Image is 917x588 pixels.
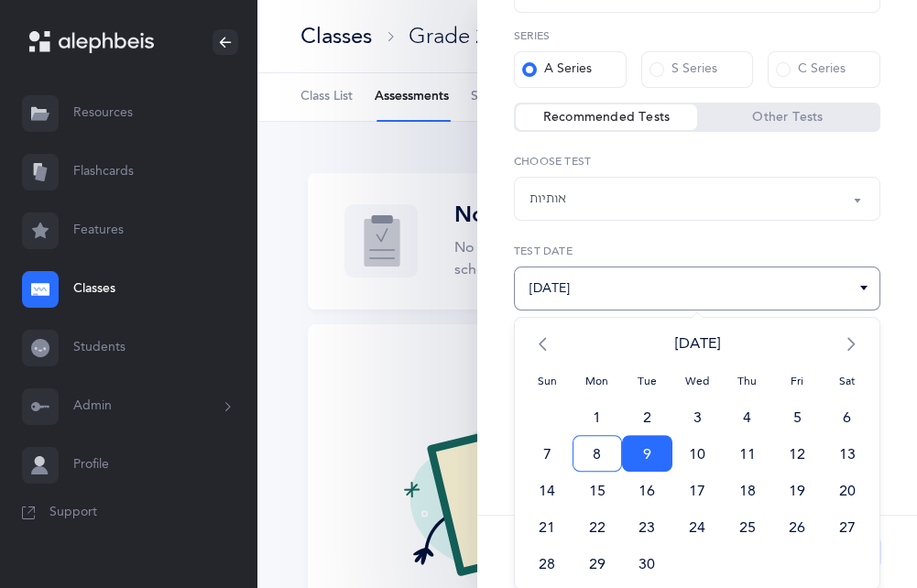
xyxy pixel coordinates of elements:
[622,398,672,435] span: 2
[822,362,872,398] span: Sat
[454,202,703,229] h3: No tests yet!
[49,504,97,522] span: Support
[672,508,723,545] span: 24
[471,88,539,106] span: Smart Tests
[772,435,823,472] span: 12
[522,472,573,508] span: 14
[672,472,723,508] span: 17
[409,21,486,51] div: Grade 2
[822,508,872,545] span: 27
[772,472,823,508] span: 19
[522,508,573,545] span: 21
[772,398,823,435] span: 5
[573,362,623,398] span: Mon
[514,267,880,310] input: 03/04/2024
[622,435,672,472] span: 9
[522,362,573,398] span: Sun
[722,435,772,472] span: 11
[822,398,872,435] span: 6
[454,236,703,280] p: No test have been added for this school year yet.
[722,472,772,508] span: 18
[522,545,573,582] span: 28
[722,362,772,398] span: Thu
[722,508,772,545] span: 25
[514,177,880,221] button: אותיות
[514,153,880,169] label: Choose test
[722,398,772,435] span: 4
[772,508,823,545] span: 26
[697,108,879,126] label: Other Tests
[573,398,623,435] span: 1
[522,60,592,79] div: A Series
[650,60,717,79] div: S Series
[622,362,672,398] span: Tue
[672,398,723,435] span: 3
[772,362,823,398] span: Fri
[776,60,846,79] div: C Series
[573,545,623,582] span: 29
[622,508,672,545] span: 23
[573,508,623,545] span: 22
[672,435,723,472] span: 10
[822,435,872,472] span: 13
[573,435,623,472] span: 8
[573,325,823,362] span: [DATE]
[514,27,880,44] label: Series
[822,472,872,508] span: 20
[672,362,723,398] span: Wed
[573,472,623,508] span: 15
[522,325,573,362] span: <
[822,325,872,362] span: >
[300,88,353,106] span: Class List
[622,472,672,508] span: 16
[516,108,697,126] label: Recommended Tests
[522,435,573,472] span: 7
[622,545,672,582] span: 30
[300,21,372,51] div: Classes
[529,190,566,209] div: אותיות
[514,243,880,259] label: Test date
